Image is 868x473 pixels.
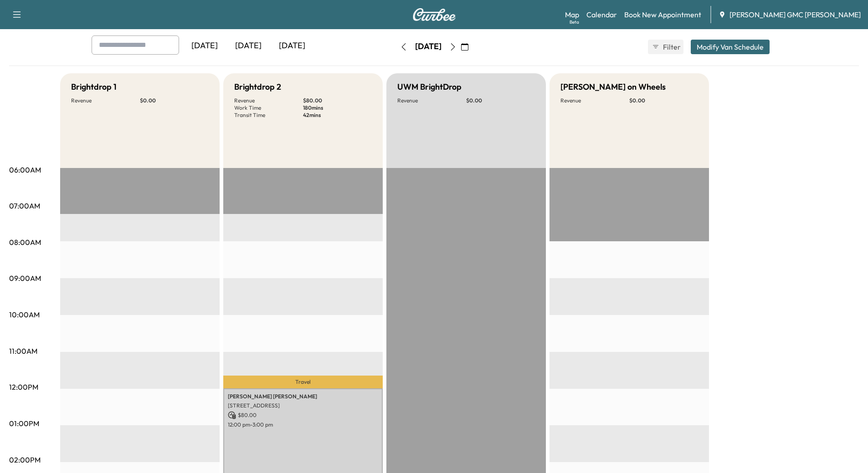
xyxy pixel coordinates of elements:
[560,97,629,104] p: Revenue
[226,36,270,56] div: [DATE]
[9,309,40,320] p: 10:00AM
[223,376,383,388] p: Travel
[71,97,140,104] p: Revenue
[729,9,861,20] span: [PERSON_NAME] GMC [PERSON_NAME]
[234,104,303,112] p: Work Time
[303,112,372,119] p: 42 mins
[412,8,456,21] img: Curbee Logo
[691,40,770,54] button: Modify Van Schedule
[466,97,535,104] p: $ 0.00
[140,97,209,104] p: $ 0.00
[624,9,701,20] a: Book New Appointment
[663,41,679,52] span: Filter
[397,81,462,93] h5: UWM BrightDrop
[648,40,683,54] button: Filter
[9,164,41,175] p: 06:00AM
[415,41,442,52] div: [DATE]
[228,421,378,428] p: 12:00 pm - 3:00 pm
[9,381,38,392] p: 12:00PM
[228,393,378,400] p: [PERSON_NAME] [PERSON_NAME]
[9,237,41,248] p: 08:00AM
[228,402,378,409] p: [STREET_ADDRESS]
[397,97,466,104] p: Revenue
[9,273,41,284] p: 09:00AM
[9,346,37,356] p: 11:00AM
[270,36,314,56] div: [DATE]
[565,9,579,20] a: MapBeta
[183,36,226,56] div: [DATE]
[303,104,372,112] p: 180 mins
[234,81,281,93] h5: Brightdrop 2
[303,97,372,104] p: $ 80.00
[570,19,579,25] div: Beta
[629,97,698,104] p: $ 0.00
[234,97,303,104] p: Revenue
[9,418,39,429] p: 01:00PM
[586,9,617,20] a: Calendar
[9,454,41,465] p: 02:00PM
[234,112,303,119] p: Transit Time
[71,81,117,93] h5: Brightdrop 1
[228,411,378,419] p: $ 80.00
[9,200,40,211] p: 07:00AM
[560,81,666,93] h5: [PERSON_NAME] on Wheels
